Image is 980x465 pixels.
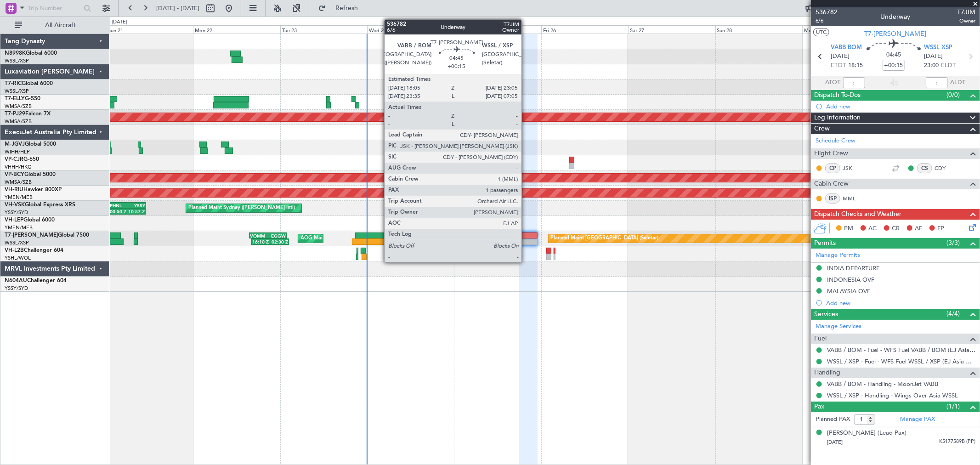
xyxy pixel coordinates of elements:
[5,278,27,284] span: N604AU
[900,415,935,424] a: Manage PAX
[5,224,33,231] a: YMEN/MEB
[827,439,843,446] span: [DATE]
[924,52,943,61] span: [DATE]
[813,28,829,36] button: UTC
[814,209,901,220] span: Dispatch Checks and Weather
[802,25,889,34] div: Mon 29
[814,238,836,249] span: Permits
[280,25,367,34] div: Tue 23
[5,111,25,117] span: T7-PJ29
[127,203,145,208] div: YSSY
[5,81,53,86] a: T7-RICGlobal 6000
[5,278,67,284] a: N604AUChallenger 604
[193,25,280,34] div: Mon 22
[5,179,32,186] a: WMSA/SZB
[328,5,366,11] span: Refresh
[5,217,23,223] span: VH-LEP
[5,96,25,102] span: T7-ELLY
[5,202,75,208] a: VH-VSKGlobal Express XRS
[628,25,715,34] div: Sat 27
[252,239,270,244] div: 16:10 Z
[816,322,861,331] a: Manage Services
[915,224,922,233] span: AF
[947,309,960,318] span: (4/4)
[5,103,32,110] a: WMSA/SZB
[816,415,850,424] label: Planned PAX
[5,232,89,238] a: T7-[PERSON_NAME]Global 7500
[270,239,288,244] div: 02:30 Z
[816,17,838,25] span: 6/6
[5,51,57,56] a: N8998KGlobal 6000
[5,157,23,162] span: VP-CJR
[814,179,849,189] span: Cabin Crew
[5,202,25,208] span: VH-VSK
[892,224,900,233] span: CR
[715,25,802,34] div: Sun 28
[844,224,853,233] span: PM
[947,402,960,411] span: (1/1)
[924,43,952,52] span: WSSL XSP
[314,1,369,16] button: Refresh
[947,238,960,248] span: (3/3)
[5,248,24,253] span: VH-L2B
[541,25,628,34] div: Fri 26
[917,163,932,173] div: CS
[5,142,56,147] a: M-JGVJGlobal 5000
[5,88,29,95] a: WSSL/XSP
[268,233,286,238] div: EGGW
[941,61,956,70] span: ELDT
[10,18,100,33] button: All Aircraft
[300,232,403,245] div: AOG Maint London ([GEOGRAPHIC_DATA])
[5,239,29,246] a: WSSL/XSP
[112,18,127,26] div: [DATE]
[886,51,901,60] span: 04:45
[947,90,960,100] span: (0/0)
[825,163,840,173] div: CP
[827,429,906,438] div: [PERSON_NAME] (Lead Pax)
[827,287,870,295] div: MALAYSIA OVF
[814,90,861,101] span: Dispatch To-Dos
[5,118,32,125] a: WMSA/SZB
[831,43,862,52] span: VABB BOM
[5,248,63,253] a: VH-L2BChallenger 604
[826,78,841,87] span: ATOT
[188,201,295,215] div: Planned Maint Sydney ([PERSON_NAME] Intl)
[937,224,944,233] span: FP
[814,368,840,378] span: Handling
[127,209,145,214] div: 10:57 Z
[5,57,29,64] a: WSSL/XSP
[827,276,874,284] div: INDONESIA OVF
[110,209,127,214] div: 00:50 Z
[831,61,846,70] span: ETOT
[5,157,39,162] a: VP-CJRG-650
[868,224,877,233] span: AC
[843,194,863,203] a: MML
[924,61,939,70] span: 23:00
[454,25,541,34] div: Thu 25
[827,264,880,272] div: INDIA DEPARTURE
[5,209,28,216] a: YSSY/SYD
[957,17,975,25] span: Owner
[5,194,33,201] a: YMEN/MEB
[5,232,58,238] span: T7-[PERSON_NAME]
[825,193,840,204] div: ISP
[827,357,975,365] a: WSSL / XSP - Fuel - WFS Fuel WSSL / XSP (EJ Asia Only)
[865,29,927,39] span: T7-[PERSON_NAME]
[250,233,268,238] div: VOMM
[826,102,975,110] div: Add new
[5,51,26,56] span: N8998K
[827,346,975,354] a: VABB / BOM - Fuel - WFS Fuel VABB / BOM (EJ Asia Only)
[814,124,830,134] span: Crew
[156,4,199,12] span: [DATE] - [DATE]
[367,25,454,34] div: Wed 24
[5,187,23,193] span: VH-RIU
[5,217,55,223] a: VH-LEPGlobal 6000
[551,232,659,245] div: Planned Maint [GEOGRAPHIC_DATA] (Seletar)
[5,255,31,261] a: YSHL/WOL
[816,7,838,17] span: 536782
[816,136,855,146] a: Schedule Crew
[939,438,975,446] span: K5177589B (PP)
[5,164,32,170] a: VHHH/HKG
[28,1,81,15] input: Trip Number
[5,81,22,86] span: T7-RIC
